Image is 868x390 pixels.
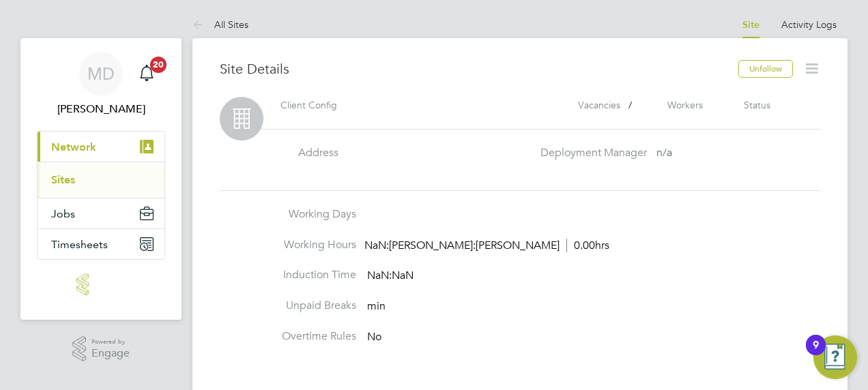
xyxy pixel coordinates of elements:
a: MD[PERSON_NAME] [37,52,165,117]
span: Jobs [51,207,75,220]
nav: Main navigation [20,38,182,320]
label: Deployment Manager [532,146,647,160]
label: Working Days [220,207,356,222]
a: Powered byEngage [72,336,130,362]
span: Engage [91,348,130,359]
img: engage-logo-retina.png [76,273,126,295]
span: Timesheets [51,238,108,251]
label: Vacancies [578,97,620,114]
label: Working Hours [220,238,356,252]
a: 20 [133,52,160,95]
span: Network [51,140,96,153]
label: Address [263,146,338,160]
label: Unpaid Breaks [220,299,356,313]
div: NaN:[PERSON_NAME]:[PERSON_NAME] [364,239,609,253]
label: Induction Time [220,268,356,282]
div: Network [38,162,164,198]
span: 0.00hrs [566,239,609,252]
span: MD [87,65,115,82]
label: Client Config [280,97,337,114]
label: Workers [667,97,703,114]
span: 20 [150,57,167,73]
h3: Site Details [220,60,738,78]
div: 9 [813,345,819,363]
span: n/a [656,146,672,160]
span: Powered by [91,336,130,348]
label: Status [744,97,770,114]
a: All Sites [192,18,248,31]
span: Mark Dickinson [37,101,165,117]
span: / [628,99,632,111]
button: Jobs [38,198,164,228]
button: Unfollow [738,60,793,78]
a: Sites [51,173,75,186]
button: Open Resource Center, 9 new notifications [813,335,857,379]
button: Timesheets [38,229,164,259]
label: Overtime Rules [220,329,356,344]
span: min [367,299,386,313]
a: Activity Logs [781,18,837,31]
a: Go to home page [37,273,165,295]
a: Site [742,19,759,31]
span: NaN:NaN [367,269,414,283]
button: Network [38,132,164,162]
span: No [367,330,381,344]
